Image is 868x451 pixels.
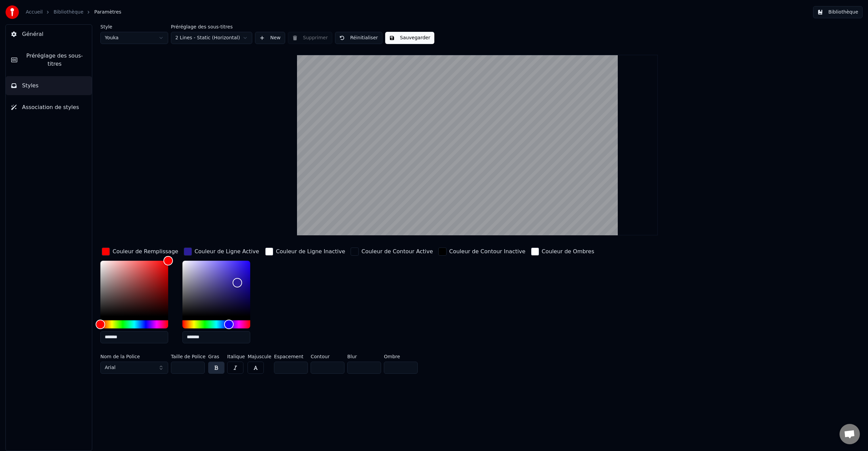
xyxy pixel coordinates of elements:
div: Color [100,261,168,316]
div: Couleur de Remplissage [113,248,178,256]
label: Taille de Police [171,354,205,359]
button: Sauvegarder [385,32,434,44]
button: Couleur de Contour Active [349,246,434,257]
label: Préréglage des sous-titres [171,24,252,29]
div: Couleur de Ligne Active [195,248,259,256]
button: Styles [6,76,92,95]
span: Paramètres [94,9,121,16]
span: Styles [22,82,39,90]
nav: breadcrumb [26,9,121,16]
button: Bibliothèque [813,6,863,18]
div: Color [182,261,250,316]
a: Accueil [26,9,43,16]
button: Couleur de Contour Inactive [437,246,527,257]
div: Couleur de Ligne Inactive [276,248,345,256]
label: Italique [227,354,245,359]
div: Hue [100,320,168,328]
button: Général [6,25,92,44]
span: Préréglage des sous-titres [23,52,86,68]
div: Couleur de Contour Inactive [449,248,526,256]
button: Association de styles [6,98,92,117]
label: Gras [208,354,224,359]
label: Style [100,24,168,29]
button: Couleur de Remplissage [100,246,180,257]
button: New [255,32,285,44]
label: Ombre [384,354,418,359]
span: Association de styles [22,103,79,111]
a: Ouvrir le chat [840,424,860,444]
span: Général [22,30,43,38]
div: Couleur de Ombres [542,248,594,256]
button: Préréglage des sous-titres [6,46,92,73]
div: Hue [182,320,250,328]
div: Couleur de Contour Active [361,248,433,256]
label: Espacement [274,354,308,359]
label: Blur [347,354,381,359]
span: Arial [105,364,116,371]
label: Contour [311,354,344,359]
label: Nom de la Police [100,354,168,359]
button: Couleur de Ligne Inactive [264,246,347,257]
label: Majuscule [248,354,271,359]
a: Bibliothèque [54,9,83,16]
button: Couleur de Ombres [530,246,596,257]
button: Couleur de Ligne Active [182,246,260,257]
button: Réinitialiser [335,32,382,44]
img: youka [5,5,19,19]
